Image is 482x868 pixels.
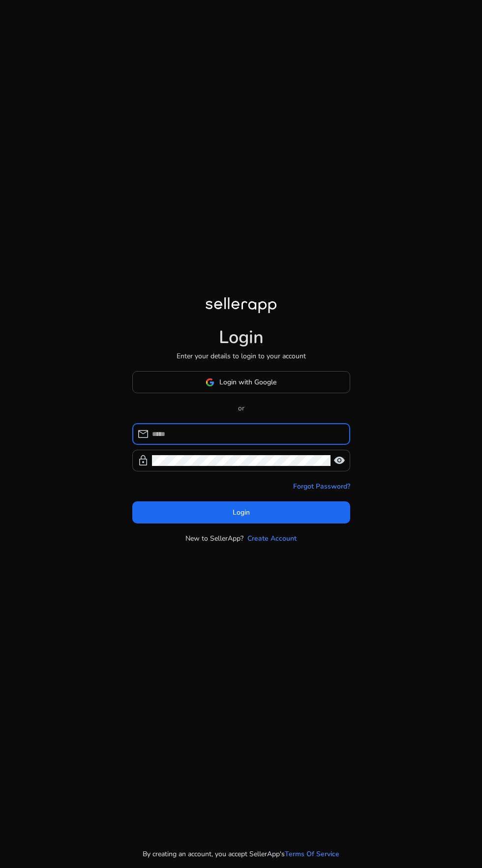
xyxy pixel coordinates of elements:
[293,481,350,492] a: Forgot Password?
[219,377,276,387] span: Login with Google
[137,428,149,440] span: mail
[132,501,350,523] button: Login
[132,403,350,413] p: or
[219,327,264,348] h1: Login
[233,507,250,518] span: Login
[285,849,339,859] a: Terms Of Service
[132,371,350,393] button: Login with Google
[177,351,306,361] p: Enter your details to login to your account
[247,533,297,544] a: Create Account
[185,533,243,544] p: New to SellerApp?
[206,378,214,387] img: google-logo.svg
[333,455,345,466] span: visibility
[137,455,149,466] span: lock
